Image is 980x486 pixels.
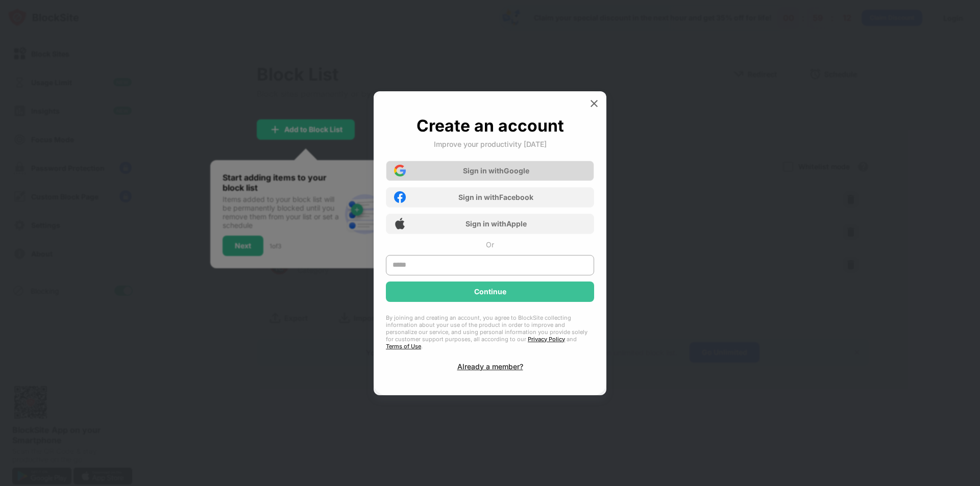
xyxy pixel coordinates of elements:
[434,140,547,148] div: Improve your productivity [DATE]
[465,219,527,228] div: Sign in with Apple
[386,314,594,350] div: By joining and creating an account, you agree to BlockSite collecting information about your use ...
[474,288,506,296] div: Continue
[386,343,421,350] a: Terms of Use
[528,336,565,343] a: Privacy Policy
[463,166,529,175] div: Sign in with Google
[458,193,533,201] div: Sign in with Facebook
[486,240,494,249] div: Or
[457,362,523,371] div: Already a member?
[416,116,564,136] div: Create an account
[394,191,406,203] img: facebook-icon.png
[394,165,406,176] img: google-icon.png
[394,218,406,229] img: apple-icon.png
